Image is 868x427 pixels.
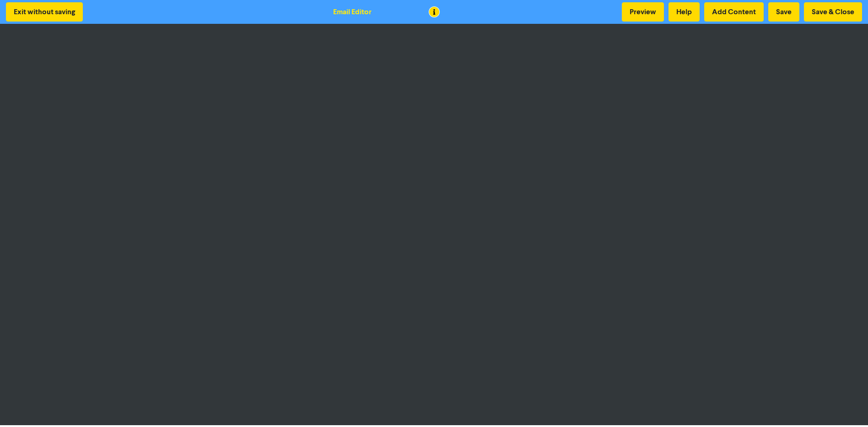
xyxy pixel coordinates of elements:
button: Add Content [704,2,764,22]
button: Help [669,2,700,22]
button: Save & Close [804,2,862,22]
button: Preview [622,2,664,22]
button: Save [768,2,799,22]
div: Email Editor [333,6,372,17]
button: Exit without saving [6,2,83,22]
